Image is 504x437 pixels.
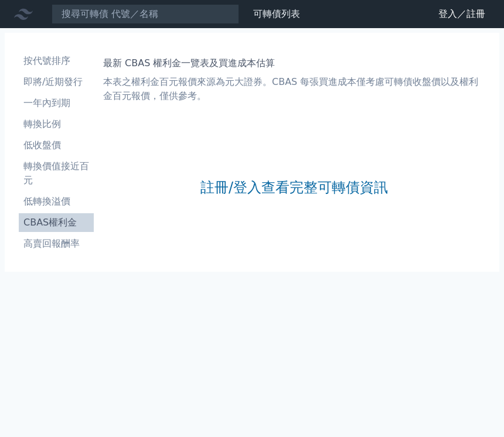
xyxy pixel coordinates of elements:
[103,56,485,70] h1: 最新 CBAS 權利金一覽表及買進成本估算
[19,136,94,155] a: 低收盤價
[19,213,94,232] a: CBAS權利金
[19,94,94,112] a: 一年內到期
[19,157,94,190] a: 轉換價值接近百元
[253,8,300,19] a: 可轉債列表
[19,96,94,110] li: 一年內到期
[19,115,94,134] a: 轉換比例
[19,216,94,230] li: CBAS權利金
[52,4,239,24] input: 搜尋可轉債 代號／名稱
[19,159,94,187] li: 轉換價值接近百元
[19,234,94,253] a: 高賣回報酬率
[19,75,94,89] li: 即將/近期發行
[429,5,495,23] a: 登入／註冊
[19,54,94,68] li: 按代號排序
[200,178,388,197] a: 註冊/登入查看完整可轉債資訊
[19,194,94,209] li: 低轉換溢價
[19,138,94,152] li: 低收盤價
[19,117,94,131] li: 轉換比例
[103,75,485,103] p: 本表之權利金百元報價來源為元大證券。CBAS 每張買進成本僅考慮可轉債收盤價以及權利金百元報價，僅供參考。
[19,52,94,70] a: 按代號排序
[19,192,94,211] a: 低轉換溢價
[19,73,94,91] a: 即將/近期發行
[19,237,94,251] li: 高賣回報酬率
